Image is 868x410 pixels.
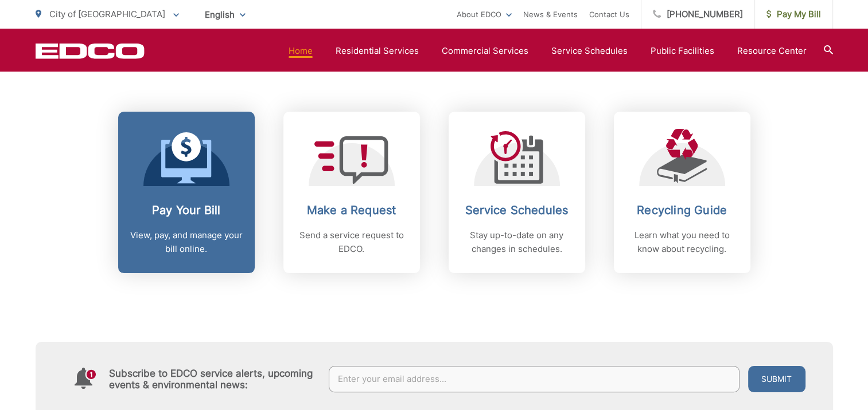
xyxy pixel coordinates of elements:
a: Contact Us [589,7,629,21]
h4: Subscribe to EDCO service alerts, upcoming events & environmental news: [109,368,318,391]
a: Residential Services [336,44,419,58]
a: Commercial Services [442,44,528,58]
h2: Make a Request [295,203,408,217]
a: Service Schedules [551,44,628,58]
a: Resource Center [737,44,807,58]
a: Public Facilities [651,44,714,58]
p: Send a service request to EDCO. [295,228,408,256]
a: About EDCO [457,7,512,21]
a: EDCD logo. Return to the homepage. [36,43,145,59]
h2: Service Schedules [460,203,574,217]
h2: Pay Your Bill [130,203,243,217]
a: News & Events [523,7,578,21]
a: Pay Your Bill View, pay, and manage your bill online. [118,112,255,273]
p: Learn what you need to know about recycling. [625,228,739,256]
a: Make a Request Send a service request to EDCO. [283,112,420,273]
a: Home [289,44,313,58]
input: Enter your email address... [329,366,739,392]
span: English [196,5,254,25]
a: Service Schedules Stay up-to-date on any changes in schedules. [449,112,585,273]
p: View, pay, and manage your bill online. [130,228,243,256]
span: Pay My Bill [766,7,821,21]
span: City of [GEOGRAPHIC_DATA] [49,9,165,19]
h2: Recycling Guide [625,203,739,217]
p: Stay up-to-date on any changes in schedules. [460,228,574,256]
a: Recycling Guide Learn what you need to know about recycling. [614,112,750,273]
